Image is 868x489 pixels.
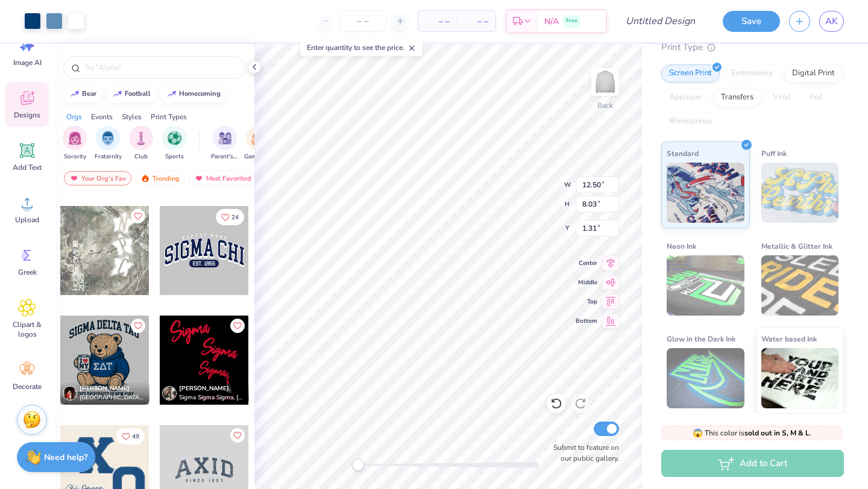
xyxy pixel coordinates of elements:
[66,111,82,122] div: Orgs
[693,428,703,439] span: 😱
[211,126,239,161] div: filter for Parent's Weekend
[667,348,744,408] img: Glow in the Dark Ink
[135,171,185,185] div: Trending
[179,384,229,393] span: [PERSON_NAME]
[122,111,142,122] div: Styles
[713,89,761,107] div: Transfers
[63,85,102,103] button: bear
[761,147,787,160] span: Puff Ink
[761,348,839,408] img: Water based Ink
[723,11,780,32] button: Save
[129,126,153,161] div: filter for Club
[132,434,139,440] span: 49
[95,152,122,161] span: Fraternity
[101,131,115,145] img: Fraternity Image
[426,15,450,28] span: – –
[167,90,177,98] img: trend_line.gif
[352,459,364,471] div: Accessibility label
[216,209,244,225] button: Like
[134,131,148,145] img: Club Image
[547,442,619,464] label: Submit to feature on our public gallery.
[576,316,597,326] span: Bottom
[116,428,145,444] button: Like
[761,332,817,345] span: Water based Ink
[218,131,232,145] img: Parent's Weekend Image
[13,163,42,172] span: Add Text
[131,319,145,333] button: Like
[300,39,423,56] div: Enter quantity to see the price.
[18,267,37,277] span: Greek
[661,113,720,131] div: Rhinestones
[723,64,781,83] div: Embroidery
[667,332,735,345] span: Glow in the Dark Ink
[64,171,131,185] div: Your Org's Fav
[162,126,186,161] div: filter for Sports
[230,428,245,443] button: Like
[661,64,720,83] div: Screen Print
[82,90,96,97] div: bear
[151,111,187,122] div: Print Types
[44,452,87,463] strong: Need help?
[63,126,87,161] div: filter for Sorority
[69,174,79,182] img: most_fav.gif
[661,89,709,107] div: Applique
[464,15,488,28] span: – –
[576,297,597,307] span: Top
[13,382,42,391] span: Decorate
[211,126,239,161] button: filter button
[131,209,145,223] button: Like
[616,9,705,33] input: Untitled Design
[95,126,122,161] div: filter for Fraternity
[761,163,839,223] img: Puff Ink
[95,126,122,161] button: filter button
[129,126,153,161] button: filter button
[160,85,226,103] button: homecoming
[106,85,156,103] button: football
[802,89,831,107] div: Foil
[765,89,799,107] div: Vinyl
[165,152,184,161] span: Sports
[693,428,811,438] span: This color is .
[80,393,145,402] span: [GEOGRAPHIC_DATA], [US_STATE][GEOGRAPHIC_DATA], [GEOGRAPHIC_DATA]
[597,100,613,111] div: Back
[251,131,265,145] img: Game Day Image
[244,126,272,161] button: filter button
[91,111,113,122] div: Events
[64,152,86,161] span: Sorority
[667,240,696,252] span: Neon Ink
[125,90,151,97] div: football
[825,14,838,28] span: AK
[667,163,744,223] img: Standard
[231,214,239,220] span: 24
[667,255,744,316] img: Neon Ink
[819,11,844,32] a: AK
[140,174,150,182] img: trending.gif
[667,147,699,160] span: Standard
[744,428,810,438] strong: sold out in S, M & L
[168,131,181,145] img: Sports Image
[63,126,87,161] button: filter button
[68,131,82,145] img: Sorority Image
[14,110,40,120] span: Designs
[593,70,617,94] img: Back
[211,152,239,161] span: Parent's Weekend
[70,90,80,98] img: trend_line.gif
[544,15,559,28] span: N/A
[83,61,237,73] input: Try "Alpha"
[761,240,832,252] span: Metallic & Glitter Ink
[244,152,272,161] span: Game Day
[230,319,245,333] button: Like
[189,171,257,185] div: Most Favorited
[7,320,47,339] span: Clipart & logos
[566,17,577,25] span: Free
[576,258,597,268] span: Center
[244,126,272,161] div: filter for Game Day
[13,58,42,67] span: Image AI
[134,152,148,161] span: Club
[661,40,844,54] div: Print Type
[113,90,122,98] img: trend_line.gif
[761,255,839,316] img: Metallic & Glitter Ink
[162,126,186,161] button: filter button
[194,174,204,182] img: most_fav.gif
[15,215,39,225] span: Upload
